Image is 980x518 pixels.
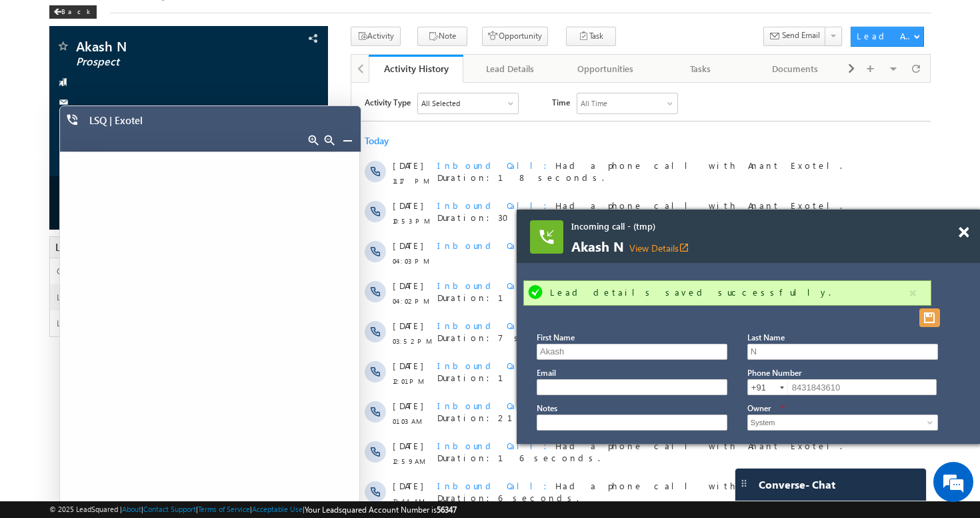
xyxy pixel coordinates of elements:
span: Had a phone call with Anant Exotel. Duration:18 seconds. [86,77,491,100]
label: Last Name [747,332,785,342]
button: Send Email [763,27,826,46]
div: Lead Actions [857,30,913,42]
label: Owner [747,403,771,413]
button: Task [566,27,616,46]
div: 0 [53,183,133,208]
textarea: Type your message and hit 'Enter' [17,123,243,400]
input: Type to Search [747,415,938,431]
button: Save and Dispose [919,308,940,327]
span: Inbound Call [86,317,204,328]
div: All Selected [70,15,109,27]
a: Tasks [653,55,748,83]
span: Akash N [76,39,249,53]
span: Missed call. [86,157,313,168]
a: Acceptable Use [252,505,303,513]
div: Lead Details [474,61,546,77]
em: Start Chat [181,411,242,429]
button: Note [417,27,467,46]
span: Send Email [782,29,820,41]
span: Lead Properties [55,240,126,254]
span: Inbound Call [86,117,204,128]
span: [DATE] [41,157,71,169]
label: Notes [537,403,557,413]
span: [DATE] [41,317,71,329]
img: d_60004797649_company_0_60004797649 [23,70,56,87]
div: Lead Score [53,208,133,220]
span: [DATE] [41,117,71,129]
span: Akash N [571,240,891,254]
span: Inbound Call [86,437,204,449]
span: Inbound Call [86,197,204,208]
div: Tasks [664,61,736,77]
span: Inbound Call [86,77,204,88]
span: Inbound Call [86,237,204,248]
div: Today [13,52,57,64]
a: View Detailsopen_in_new [629,242,689,254]
span: 56347 [437,505,457,515]
i: View Details [679,242,689,253]
span: © 2025 LeadSquared | | | | | [49,503,457,516]
label: First Name [537,332,575,342]
a: Show All Items [920,416,937,429]
a: Contact Support [143,505,196,513]
span: [DATE] [41,237,71,249]
span: Had a phone call with Anant Exotel. Duration:16 seconds. [86,357,491,380]
img: carter-drag [739,478,749,489]
span: Missed call. [86,437,313,449]
span: 12:59 AM [41,372,81,384]
span: [DATE] [41,77,71,89]
span: [DATE] [41,277,71,289]
span: Had a phone call with Anant Exotel. Duration:7 seconds. [86,237,491,260]
span: Your Leadsquared Account Number is [305,505,457,515]
span: 12:43 AM [41,453,81,465]
span: [DATE] [41,437,71,449]
a: Documents [748,55,843,83]
span: Converse - Chat [759,479,835,491]
a: Back [49,5,103,16]
span: Prospect [76,55,249,69]
span: 11:17 PM [41,92,81,104]
div: Lead details saved successfully. [550,286,907,298]
span: Inbound Call [86,357,204,368]
div: Documents [759,61,831,77]
div: All Selected [67,11,167,31]
span: [DATE] [41,197,71,209]
a: About [122,505,141,513]
span: Activity Type [13,10,59,30]
span: 04:02 PM [41,212,81,224]
span: [DATE] [41,357,71,369]
a: Lead Details [463,55,558,83]
span: Had a phone call with Anant Exotel. Duration:6 seconds. [86,397,491,421]
span: Inbound Call [86,157,204,168]
div: Minimize live chat window [219,7,251,39]
button: Activity [351,27,401,46]
button: Lead Actions [851,27,924,47]
span: Inbound Call [86,397,204,409]
a: Increase [308,135,319,146]
span: Inbound Call [86,277,204,288]
div: Opportunities [569,61,641,77]
label: Email [537,368,556,378]
div: Chat with us now [69,70,224,87]
label: Owner [57,265,88,277]
span: 04:03 PM [41,172,81,184]
span: 03:52 PM [41,252,81,264]
a: Decrease [324,135,335,146]
a: Opportunities [559,55,653,83]
span: Time [201,10,219,30]
span: 12:44 AM [41,413,81,425]
span: 10:53 PM [41,132,81,144]
span: Show More [261,481,331,508]
span: Had a phone call with Anant Exotel. Duration:30 seconds. [86,117,491,140]
button: Opportunity [482,27,548,46]
a: Minimize [342,135,353,146]
a: Terms of Service [198,505,250,513]
label: Phone Number [747,368,801,378]
div: LSQ | Exotel [89,114,323,133]
span: [DATE] [41,397,71,409]
span: 12:01 PM [41,292,81,304]
span: 01:03 AM [41,332,81,344]
span: Had a phone call with Anant Exotel. Duration:21 seconds. [86,317,491,340]
span: Had a phone call with Anant Exotel. Duration:19 seconds. [86,197,491,220]
div: All Time [229,15,256,27]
